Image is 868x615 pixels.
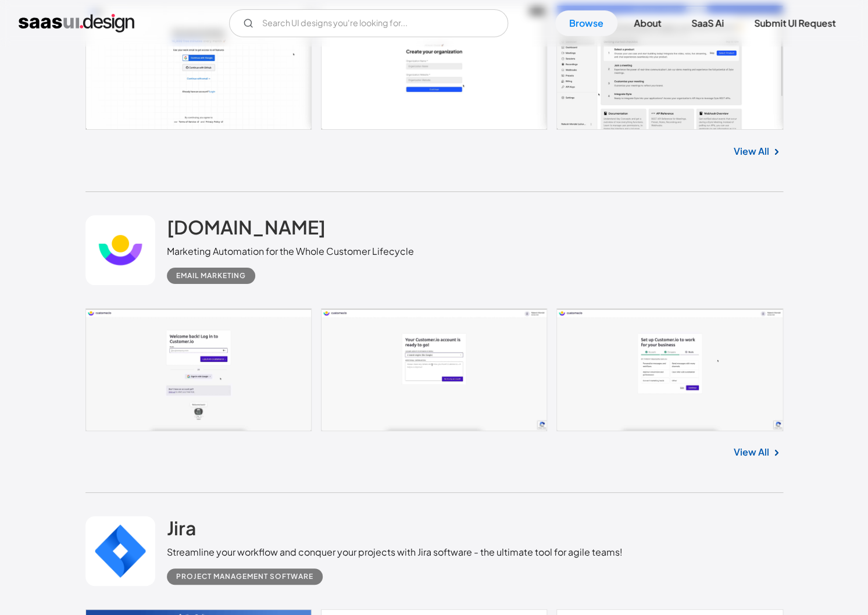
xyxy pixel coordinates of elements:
[167,545,623,559] div: Streamline your workflow and conquer your projects with Jira software - the ultimate tool for agi...
[176,570,313,584] div: Project Management Software
[620,10,675,36] a: About
[167,244,414,258] div: Marketing Automation for the Whole Customer Lifecycle
[555,10,617,36] a: Browse
[677,10,738,36] a: SaaS Ai
[740,10,849,36] a: Submit UI Request
[229,9,508,37] input: Search UI designs you're looking for...
[167,516,197,539] h2: Jira
[734,144,769,158] a: View All
[19,14,134,33] a: home
[734,445,769,459] a: View All
[167,215,326,244] a: [DOMAIN_NAME]
[167,215,326,239] h2: [DOMAIN_NAME]
[176,269,246,283] div: Email Marketing
[229,9,508,37] form: Email Form
[167,516,197,545] a: Jira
